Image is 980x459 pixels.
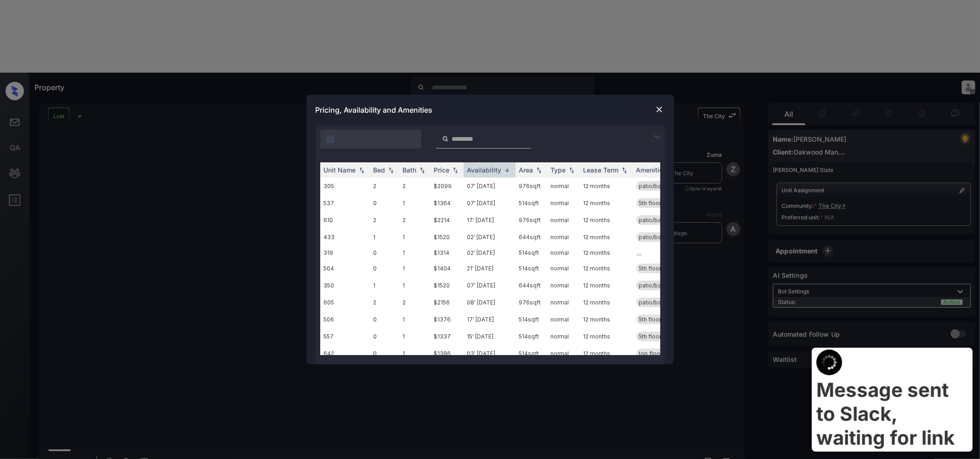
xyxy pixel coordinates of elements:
[442,135,449,143] img: icon-zuma
[547,178,580,195] td: normal
[580,229,633,246] td: 12 months
[651,132,663,143] img: icon-zuma
[320,311,370,328] td: 506
[431,229,464,246] td: $1520
[431,195,464,212] td: $1364
[324,166,356,174] div: Unit Name
[370,229,399,246] td: 1
[515,246,547,260] td: 514 sqft
[370,345,399,362] td: 0
[464,212,515,229] td: 17' [DATE]
[639,316,662,323] span: 5th floor
[547,311,580,328] td: normal
[451,167,460,173] img: sorting
[320,260,370,277] td: 504
[580,212,633,229] td: 12 months
[399,246,431,260] td: 1
[374,166,385,174] div: Bed
[399,277,431,294] td: 1
[639,217,676,224] span: patio/balcony
[639,200,662,207] span: 5th floor
[370,294,399,311] td: 2
[639,265,662,272] span: 5th floor
[547,229,580,246] td: normal
[655,105,664,114] img: close
[399,311,431,328] td: 1
[547,212,580,229] td: normal
[386,167,396,173] img: sorting
[583,166,619,174] div: Lease Term
[320,277,370,294] td: 350
[320,229,370,246] td: 433
[326,135,335,144] img: icon-zuma
[547,294,580,311] td: normal
[580,260,633,277] td: 12 months
[370,212,399,229] td: 2
[403,166,417,174] div: Bath
[580,277,633,294] td: 12 months
[503,166,512,173] img: sorting
[399,195,431,212] td: 1
[580,294,633,311] td: 12 months
[320,212,370,229] td: 610
[431,260,464,277] td: $1404
[431,345,464,362] td: $1386
[399,212,431,229] td: 2
[547,345,580,362] td: normal
[580,311,633,328] td: 12 months
[639,333,662,340] span: 5th floor
[464,195,515,212] td: 07' [DATE]
[580,328,633,345] td: 12 months
[320,195,370,212] td: 537
[464,246,515,260] td: 02' [DATE]
[515,311,547,328] td: 514 sqft
[431,328,464,345] td: $1337
[515,229,547,246] td: 644 sqft
[464,229,515,246] td: 02' [DATE]
[464,311,515,328] td: 17' [DATE]
[370,260,399,277] td: 0
[515,277,547,294] td: 644 sqft
[431,212,464,229] td: $2214
[580,195,633,212] td: 12 months
[639,299,676,306] span: patio/balcony
[620,167,629,173] img: sorting
[320,328,370,345] td: 557
[431,277,464,294] td: $1520
[320,178,370,195] td: 305
[639,183,676,189] span: patio/balcony
[519,166,533,174] div: Area
[467,166,502,174] div: Availability
[515,178,547,195] td: 976 sqft
[418,167,427,173] img: sorting
[567,167,576,173] img: sorting
[370,311,399,328] td: 0
[399,294,431,311] td: 2
[431,294,464,311] td: $2156
[464,294,515,311] td: 08' [DATE]
[399,328,431,345] td: 1
[370,195,399,212] td: 0
[515,260,547,277] td: 514 sqft
[306,95,674,125] div: Pricing, Availability and Amenities
[515,294,547,311] td: 976 sqft
[464,345,515,362] td: 03' [DATE]
[370,178,399,195] td: 2
[547,328,580,345] td: normal
[464,178,515,195] td: 07' [DATE]
[399,229,431,246] td: 1
[357,167,366,173] img: sorting
[431,178,464,195] td: $2099
[580,246,633,260] td: 12 months
[431,246,464,260] td: $1314
[399,260,431,277] td: 1
[464,277,515,294] td: 07' [DATE]
[370,246,399,260] td: 0
[431,311,464,328] td: $1376
[399,345,431,362] td: 1
[547,246,580,260] td: normal
[580,345,633,362] td: 12 months
[320,345,370,362] td: 642
[370,277,399,294] td: 1
[464,260,515,277] td: 21' [DATE]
